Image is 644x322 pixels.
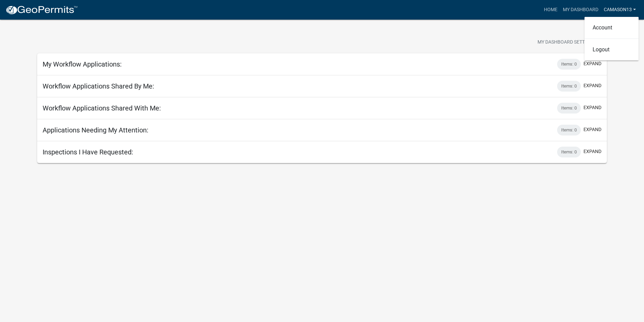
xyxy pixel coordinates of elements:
a: Logout [585,42,639,58]
h5: Workflow Applications Shared By Me: [43,82,154,90]
a: Account [585,20,639,36]
div: Items: 0 [557,81,581,92]
span: My Dashboard Settings [538,39,596,47]
div: Items: 0 [557,59,581,70]
div: Items: 0 [557,125,581,135]
button: expand [583,126,601,133]
h5: Inspections I Have Requested: [43,148,133,156]
div: camason13 [585,17,639,60]
h5: Applications Needing My Attention: [43,126,148,134]
a: Home [541,3,560,16]
div: Items: 0 [557,147,581,157]
button: expand [583,82,601,89]
h5: Workflow Applications Shared With Me: [43,104,161,112]
div: Items: 0 [557,103,581,114]
a: camason13 [601,3,639,16]
button: expand [583,148,601,155]
button: My Dashboard Settingssettings [532,36,611,49]
button: expand [583,104,601,111]
a: My Dashboard [560,3,601,16]
h5: My Workflow Applications: [43,60,122,68]
button: expand [583,60,601,67]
